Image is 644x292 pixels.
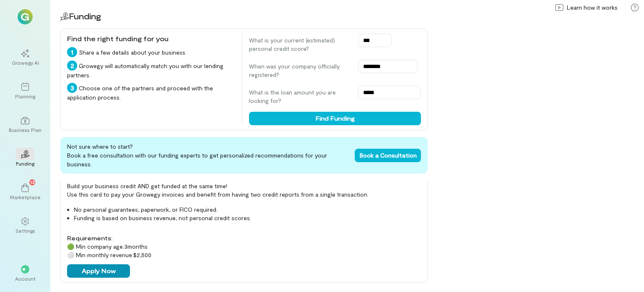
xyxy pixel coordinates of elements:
div: Account [15,275,36,282]
li: Funding is based on business revenue, not personal credit scores. [74,214,421,222]
span: Learn how it works [567,3,618,12]
a: Settings [10,210,40,241]
div: Growegy will automatically match you with our lending partners. [67,61,235,79]
span: Funding [69,11,101,21]
a: Business Plan [10,110,40,140]
div: Share a few details about your business. [67,47,235,57]
div: 1 [67,47,77,57]
div: Growegy AI [12,59,39,66]
div: 2 [67,61,77,71]
div: Not sure where to start? Book a free consultation with our funding experts to get personalized re... [60,137,428,174]
a: Marketplace [10,177,40,207]
a: Planning [10,76,40,106]
div: Min company age: 3 months [67,242,421,251]
label: When was your company officially registered? [249,62,350,79]
li: No personal guarantees, paperwork, or FICO required. [74,205,421,214]
div: Business Plan [9,126,42,133]
div: Planning [15,93,35,100]
p: Build your business credit AND get funded at the same time! Use this card to pay your Growegy inv... [67,182,421,199]
div: Requirements: [67,234,421,242]
button: Apply Now [67,264,130,278]
label: What is your current (estimated) personal credit score? [249,36,350,53]
div: Min monthly revenue: $2,500 [67,251,421,259]
a: Funding [10,143,40,174]
div: Choose one of the partners and proceed with the application process. [67,83,235,102]
div: Find the right funding for you [67,34,235,44]
button: Book a Consultation [355,149,421,162]
label: What is the loan amount you are looking for? [249,88,350,105]
a: Growegy AI [10,42,40,73]
span: ⚪ [67,251,74,258]
div: 3 [67,83,77,93]
button: Find Funding [249,112,421,125]
span: 13 [30,178,35,186]
div: Marketplace [10,194,41,200]
span: 🟢 [67,243,74,250]
div: Settings [16,227,35,234]
div: Funding [16,160,34,167]
span: Book a Consultation [360,152,417,159]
